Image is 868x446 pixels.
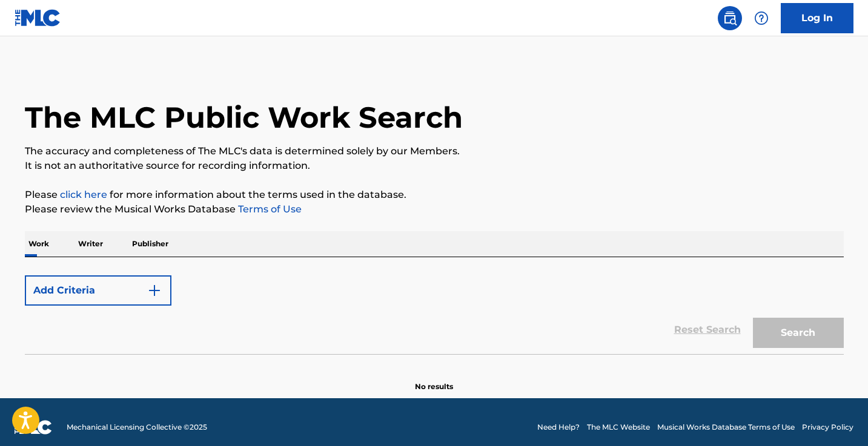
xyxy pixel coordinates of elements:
div: Help [749,6,774,30]
p: It is not an authoritative source for recording information. [25,159,844,173]
a: Log In [781,3,853,33]
a: The MLC Website [587,422,650,433]
a: Public Search [718,6,742,30]
p: Publisher [128,231,172,257]
a: Privacy Policy [802,422,853,433]
p: No results [415,367,453,392]
img: search [723,11,737,25]
img: MLC Logo [15,9,61,27]
p: Please for more information about the terms used in the database. [25,188,844,202]
img: 9d2ae6d4665cec9f34b9.svg [147,283,162,298]
a: Musical Works Database Terms of Use [657,422,795,433]
p: Work [25,231,53,257]
p: Please review the Musical Works Database [25,202,844,217]
span: Mechanical Licensing Collective © 2025 [67,422,207,433]
form: Search Form [25,269,844,354]
button: Add Criteria [25,275,171,306]
p: The accuracy and completeness of The MLC's data is determined solely by our Members. [25,144,844,159]
a: Need Help? [537,422,580,433]
a: Terms of Use [236,203,302,215]
img: help [754,11,769,25]
a: click here [60,189,107,200]
h1: The MLC Public Work Search [25,99,463,136]
p: Writer [75,231,107,257]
